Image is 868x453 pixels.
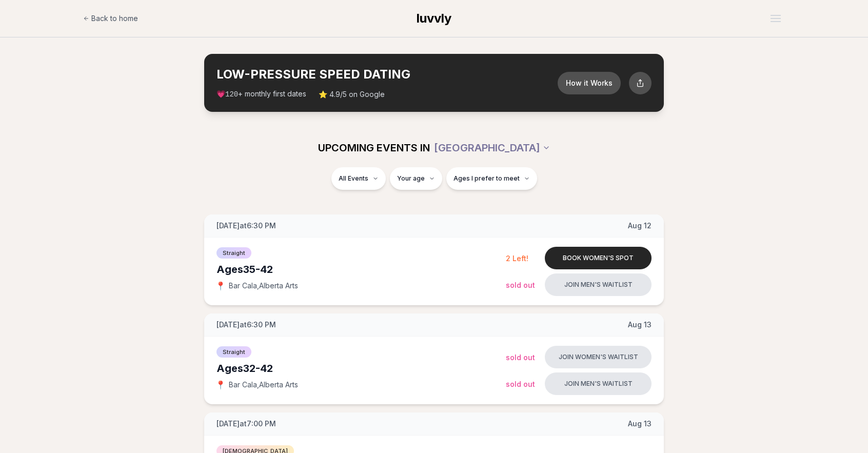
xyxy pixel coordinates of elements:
[506,281,535,289] span: Sold Out
[545,346,652,368] button: Join women's waitlist
[216,361,506,376] div: Ages 32-42
[319,89,385,100] span: ⭐ 4.9/5 on Google
[766,11,785,26] button: Open menu
[417,11,451,26] span: luvvly
[628,221,652,231] span: Aug 12
[229,281,298,291] span: Bar Cala , Alberta Arts
[216,282,225,290] span: 📍
[225,90,238,99] span: 120
[545,247,652,269] button: Book women's spot
[628,320,652,330] span: Aug 13
[506,380,535,388] span: Sold Out
[229,380,298,390] span: Bar Cala , Alberta Arts
[506,353,535,362] span: Sold Out
[318,141,430,155] span: UPCOMING EVENTS IN
[390,167,442,190] button: Your age
[216,89,306,100] span: 💗 + monthly first dates
[506,254,528,263] span: 2 Left!
[339,174,368,183] span: All Events
[216,221,276,231] span: [DATE] at 6:30 PM
[216,419,276,429] span: [DATE] at 7:00 PM
[545,273,652,296] button: Join men's waitlist
[83,8,138,29] a: Back to home
[453,174,520,183] span: Ages I prefer to meet
[628,419,652,429] span: Aug 13
[216,320,276,330] span: [DATE] at 6:30 PM
[216,381,225,389] span: 📍
[91,13,138,24] span: Back to home
[434,136,550,159] button: [GEOGRAPHIC_DATA]
[331,167,386,190] button: All Events
[216,66,558,83] h2: LOW-PRESSURE SPEED DATING
[397,174,425,183] span: Your age
[558,72,621,94] button: How it Works
[417,10,451,27] a: luvvly
[216,346,251,358] span: Straight
[545,372,652,395] button: Join men's waitlist
[446,167,537,190] button: Ages I prefer to meet
[216,247,251,259] span: Straight
[216,262,506,277] div: Ages 35-42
